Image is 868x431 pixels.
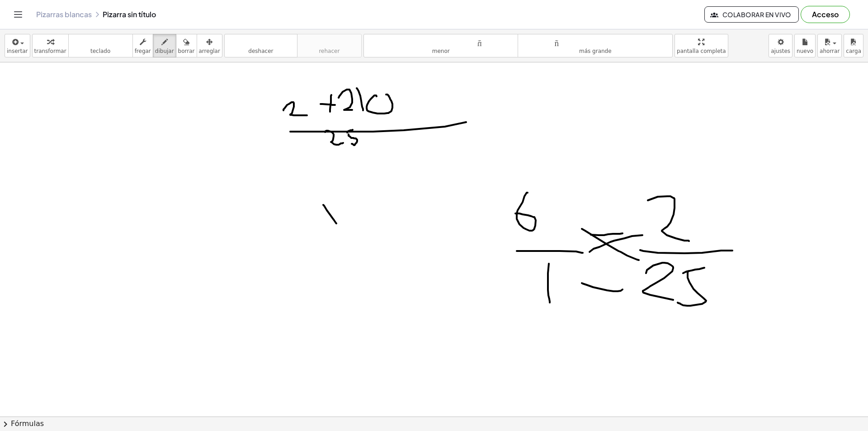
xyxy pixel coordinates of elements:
button: dibujar [153,34,176,57]
font: Pizarras blancas [36,9,92,19]
font: nuevo [797,48,813,54]
button: tamaño_del_formatomenor [363,34,519,57]
button: borrar [176,34,197,57]
button: rehacerrehacer [297,34,362,57]
font: ahorrar [820,48,840,54]
button: fregar [132,34,153,57]
font: insertar [7,48,28,54]
font: rehacer [299,38,359,46]
button: arreglar [197,34,222,57]
font: tamaño_del_formato [520,38,670,46]
font: más grande [579,48,612,54]
font: deshacer [226,38,295,46]
font: Fórmulas [11,419,44,428]
font: deshacer [248,48,273,54]
button: Colaborar en vivo [704,6,799,23]
font: carga [846,48,861,54]
font: teclado [71,38,131,46]
button: pantalla completa [675,34,728,57]
font: fregar [135,48,151,54]
font: borrar [178,48,195,54]
button: Cambiar navegación [11,7,25,22]
font: ajustes [771,48,790,54]
font: tamaño_del_formato [366,38,516,46]
a: Pizarras blancas [36,10,92,19]
font: Acceso [812,9,839,19]
font: menor [432,48,450,54]
button: tecladoteclado [68,34,133,57]
button: deshacerdeshacer [224,34,297,57]
button: tamaño_del_formatomás grande [518,34,673,57]
font: pantalla completa [677,48,726,54]
button: ahorrar [817,34,842,57]
button: ajustes [769,34,793,57]
font: teclado [90,48,110,54]
font: arreglar [199,48,220,54]
button: insertar [5,34,30,57]
button: carga [844,34,863,57]
font: rehacer [319,48,340,54]
button: nuevo [794,34,816,57]
font: dibujar [155,48,174,54]
font: Colaborar en vivo [722,10,791,19]
button: Acceso [801,6,850,23]
font: transformar [34,48,66,54]
button: transformar [32,34,69,57]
